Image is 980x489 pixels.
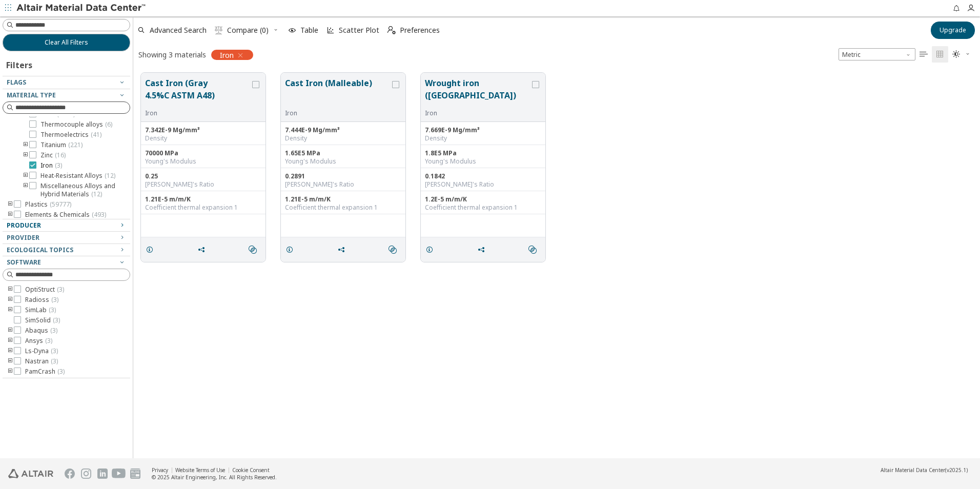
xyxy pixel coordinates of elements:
i: toogle group [7,327,14,335]
div: [PERSON_NAME]'s Ratio [285,180,401,189]
button: Similar search [524,239,545,260]
span: Upgrade [940,26,966,34]
button: Material Type [3,89,130,101]
div: 1.21E-5 m/m/K [285,195,401,203]
span: Ecological Topics [7,246,73,254]
div: 7.444E-9 Mg/mm³ [285,126,401,134]
div: Showing 3 materials [138,50,206,59]
div: grid [133,65,980,458]
i:  [952,50,961,58]
div: © 2025 Altair Engineering, Inc. All Rights Reserved. [152,474,277,481]
i: toogle group [7,200,14,209]
a: Website Terms of Use [175,466,225,474]
i: toogle group [22,172,29,180]
button: Clear All Filters [3,34,130,51]
span: ( 16 ) [55,151,66,159]
i: toogle group [7,211,14,219]
span: Material Type [7,91,56,99]
span: Thermoelectrics [40,131,101,139]
button: Producer [3,219,130,232]
div: 1.2E-5 m/m/K [425,195,541,203]
div: 1.65E5 MPa [285,149,401,157]
div: Filters [3,51,37,76]
div: 70000 MPa [145,149,261,157]
div: 7.669E-9 Mg/mm³ [425,126,541,134]
span: Metric [839,48,915,60]
div: Young's Modulus [425,157,541,166]
span: Heat-Resistant Alloys [40,172,115,180]
span: ( 3 ) [51,295,58,304]
span: ( 3 ) [51,347,58,355]
i: toogle group [7,337,14,345]
span: ( 221 ) [68,140,83,149]
span: ( 3 ) [51,357,58,365]
span: Plastics [25,200,71,209]
i: toogle group [22,151,29,159]
span: Ls-Dyna [25,347,58,355]
span: Abaqus [25,327,57,335]
button: Table View [915,46,932,63]
button: Share [473,239,494,260]
span: Flags [7,78,26,87]
span: Clear All Filters [45,38,88,47]
button: Details [421,239,442,260]
i: toogle group [22,182,29,198]
i: toogle group [7,357,14,365]
span: Producer [7,221,41,230]
i: toogle group [7,347,14,355]
span: Zinc [40,151,66,159]
span: ( 493 ) [92,210,106,219]
div: Iron [145,109,250,117]
span: Nastran [25,357,58,365]
img: Altair Material Data Center [16,3,147,13]
div: 0.25 [145,172,261,180]
div: [PERSON_NAME]'s Ratio [425,180,541,189]
div: (v2025.1) [881,466,968,474]
span: ( 12 ) [91,190,102,198]
span: Ansys [25,337,52,345]
div: [PERSON_NAME]'s Ratio [145,180,261,189]
span: ( 3 ) [57,285,64,294]
span: PamCrash [25,368,65,376]
button: Similar search [244,239,266,260]
span: Iron [220,50,234,59]
span: ( 59777 ) [50,200,71,209]
button: Cast Iron (Gray 4.5%C ASTM A48) [145,77,250,109]
span: Provider [7,233,39,242]
a: Cookie Consent [232,466,270,474]
button: Tile View [932,46,948,63]
div: Unit System [839,48,915,60]
span: Thermocouple alloys [40,120,112,129]
div: Density [285,134,401,142]
span: SimLab [25,306,56,314]
i:  [389,246,397,254]
span: Titanium [40,141,83,149]
i: toogle group [7,286,14,294]
button: Wrought iron ([GEOGRAPHIC_DATA]) [425,77,530,109]
i: toogle group [7,368,14,376]
span: OptiStruct [25,286,64,294]
button: Cast Iron (Malleable) [285,77,390,109]
button: Share [333,239,354,260]
div: 0.1842 [425,172,541,180]
span: ( 3 ) [50,326,57,335]
span: ( 3 ) [45,336,52,345]
span: Miscellaneous Alloys and Hybrid Materials [40,182,126,198]
div: Coefficient thermal expansion 1 [145,203,261,212]
span: ( 3 ) [57,367,65,376]
button: Provider [3,232,130,244]
div: 1.21E-5 m/m/K [145,195,261,203]
span: ( 3 ) [49,305,56,314]
span: ( 41 ) [91,130,101,139]
button: Ecological Topics [3,244,130,256]
i:  [936,50,944,58]
div: Young's Modulus [285,157,401,166]
span: Iron [40,161,62,170]
span: Altair Material Data Center [881,466,945,474]
div: 1.8E5 MPa [425,149,541,157]
i:  [920,50,928,58]
button: Software [3,256,130,269]
span: Advanced Search [150,27,207,34]
button: Share [193,239,214,260]
button: Theme [948,46,975,63]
